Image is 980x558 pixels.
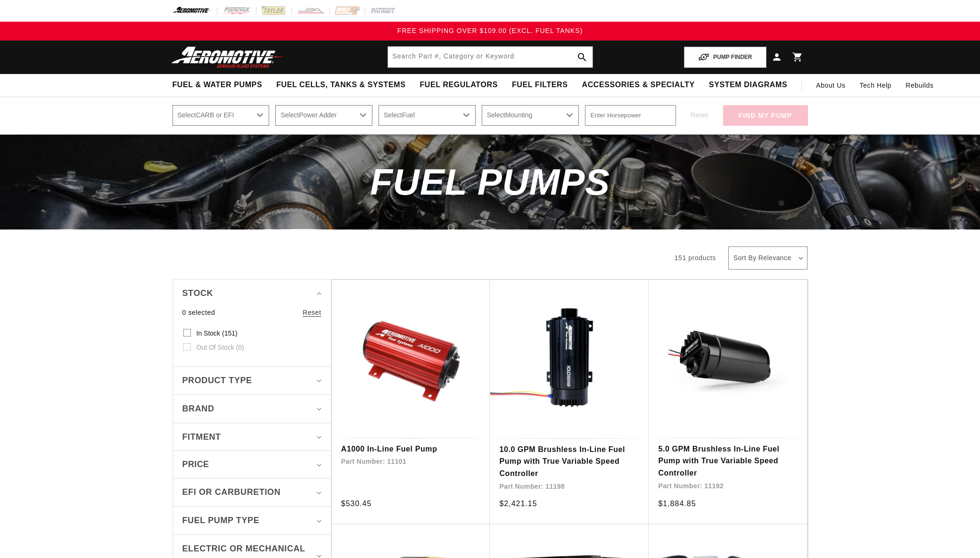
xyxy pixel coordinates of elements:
[482,105,579,126] select: Mounting
[816,82,845,89] span: About Us
[512,80,568,90] span: Fuel Filters
[269,74,412,96] summary: Fuel Cells, Tanks & Systems
[197,329,238,337] span: In stock (151)
[898,74,940,97] summary: Rebuilds
[182,485,281,499] span: EFI or Carburetion
[412,74,504,96] summary: Fuel Regulators
[182,287,214,300] span: Stock
[182,458,209,471] span: Price
[575,74,702,96] summary: Accessories & Specialty
[379,105,476,126] select: Fuel
[182,307,215,318] span: 0 selected
[499,443,639,480] a: 10.0 GPM Brushless In-Line Fuel Pump with True Variable Speed Controller
[182,395,321,423] summary: Brand (0 selected)
[684,47,766,68] button: PUMP FINDER
[169,46,287,68] img: Aeromotive
[182,507,321,534] summary: Fuel Pump Type (0 selected)
[173,80,263,90] span: Fuel & Water Pumps
[182,423,321,451] summary: Fitment (0 selected)
[173,105,270,126] select: CARB or EFI
[182,451,321,478] summary: Price
[370,161,610,203] span: Fuel Pumps
[182,279,321,307] summary: Stock (0 selected)
[397,27,583,34] span: FREE SHIPPING OVER $109.00 (EXCL. FUEL TANKS)
[182,367,321,394] summary: Product type (0 selected)
[809,74,852,97] a: About Us
[906,80,933,90] span: Rebuilds
[675,254,716,262] span: 151 products
[860,80,892,90] span: Tech Help
[182,514,260,527] span: Fuel Pump Type
[709,80,787,90] span: System Diagrams
[341,443,481,455] a: A1000 In-Line Fuel Pump
[505,74,575,96] summary: Fuel Filters
[276,80,405,90] span: Fuel Cells, Tanks & Systems
[585,105,676,126] input: Enter Horsepower
[572,47,593,67] button: search button
[182,374,252,387] span: Product type
[388,47,593,67] input: Search by Part Number, Category or Keyword
[420,80,497,90] span: Fuel Regulators
[182,430,221,444] span: Fitment
[853,74,899,97] summary: Tech Help
[582,80,695,90] span: Accessories & Specialty
[182,478,321,506] summary: EFI or Carburetion (0 selected)
[197,343,244,352] span: Out of stock (0)
[658,443,798,479] a: 5.0 GPM Brushless In-Line Fuel Pump with True Variable Speed Controller
[303,307,321,318] a: Reset
[275,105,372,126] select: Power Adder
[165,74,270,96] summary: Fuel & Water Pumps
[702,74,794,96] summary: System Diagrams
[182,402,214,416] span: Brand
